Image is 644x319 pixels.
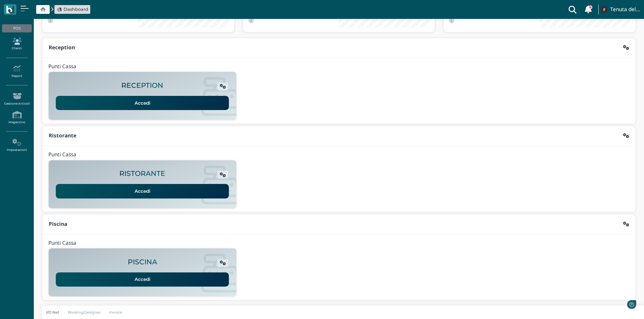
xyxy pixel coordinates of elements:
span: Dashboard [64,6,88,12]
a: Gestione Articoli [2,90,31,108]
h4: Punti Cassa [48,152,76,158]
iframe: Help widget launcher [596,298,638,313]
p: I/O Net [46,310,59,315]
b: Reception [49,44,75,51]
img: ... [600,6,608,13]
a: Accedi [56,96,229,110]
a: Magazzino [2,108,31,127]
h2: PISCINA [128,258,157,266]
img: logo [6,6,14,14]
h4: Tenuta del Barco [610,7,640,12]
b: Ristorante [49,132,76,139]
div: POS [2,24,31,32]
a: Accedi [56,184,229,198]
h4: Punti Cassa [48,240,76,246]
h2: RISTORANTE [119,170,165,178]
a: BookingDesigner [64,310,105,315]
a: Clienti [2,35,31,53]
b: Piscina [49,220,67,228]
a: Dashboard [57,6,88,12]
a: Impostazioni [2,136,31,155]
h2: RECEPTION [121,82,163,89]
a: Report [2,62,31,81]
a: Accedi [56,272,229,287]
a: Invoice [105,310,127,315]
h4: Punti Cassa [48,64,76,70]
a: ... Tenuta del Barco [599,1,640,18]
